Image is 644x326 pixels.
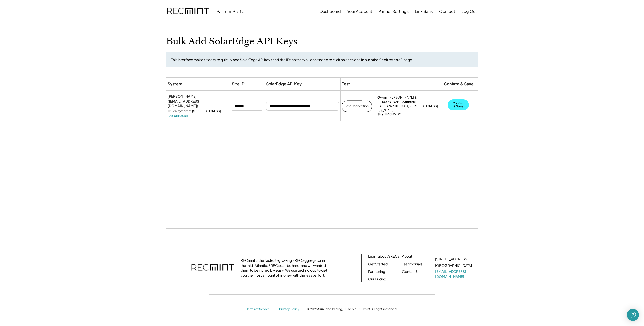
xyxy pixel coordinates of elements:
[232,81,245,87] div: Site ID
[368,277,386,282] a: Our Pricing
[168,81,182,87] div: System
[191,259,234,277] img: recmint-logotype%403x.png
[347,6,372,16] button: Your Account
[168,109,221,113] div: 11.2 kW system at [STREET_ADDRESS]
[435,257,468,262] div: [STREET_ADDRESS]
[403,100,416,104] strong: Address:
[279,307,302,311] a: Privacy Policy
[320,6,341,16] button: Dashboard
[415,6,433,16] button: Link Bank
[402,262,422,267] a: Testimonials
[342,81,350,87] div: Test
[377,95,389,99] strong: Owner:
[435,269,473,279] a: [EMAIL_ADDRESS][DOMAIN_NAME]
[168,94,228,108] div: [PERSON_NAME] ([EMAIL_ADDRESS][DOMAIN_NAME])
[402,254,412,259] a: About
[167,3,209,20] img: recmint-logotype%403x.png
[240,258,330,278] div: RECmint is the fastest-growing SREC aggregator in the mid-Atlantic. SRECs can be hard, and we wan...
[247,307,274,311] a: Terms of Service
[171,57,413,62] div: This interface makes it easy to quickly add SolarEdge API keys and site IDs so that you don't nee...
[448,99,469,110] button: Confirm & Save
[444,81,474,87] div: Confirm & Save
[368,269,385,274] a: Partnering
[377,112,385,116] strong: Size:
[435,263,472,268] div: [GEOGRAPHIC_DATA]
[439,6,455,16] button: Contact
[166,36,297,47] h1: Bulk Add SolarEdge API Keys
[402,269,420,274] a: Contact Us
[266,81,302,87] div: SolarEdge API Key
[307,307,397,311] div: © 2025 Sun Tribe Trading, LLC d.b.a. RECmint. All rights reserved.
[368,254,399,259] a: Learn about SRECs
[368,262,388,267] a: Get Started
[168,114,188,118] div: Edit All Details
[377,95,441,117] div: [PERSON_NAME] & [PERSON_NAME] [GEOGRAPHIC_DATA][STREET_ADDRESS][US_STATE] 11.48kW DC
[378,6,409,16] button: Partner Settings
[461,6,477,16] button: Log Out
[216,8,245,14] div: Partner Portal
[627,309,639,321] div: Open Intercom Messenger
[342,101,372,112] button: Test Connection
